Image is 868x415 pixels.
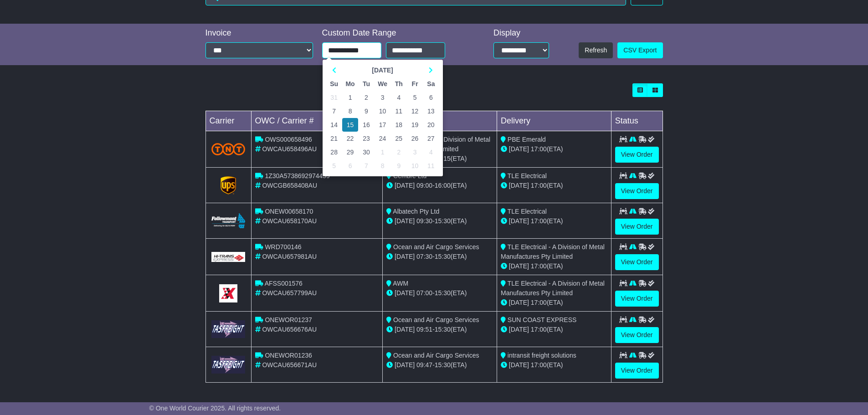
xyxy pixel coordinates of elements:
div: - (ETA) [386,252,493,261]
td: 7 [326,104,342,118]
td: 20 [423,118,439,132]
div: - (ETA) [386,181,493,190]
td: Status [611,111,663,131]
span: WRD700146 [265,243,301,251]
td: Delivery [497,111,611,131]
td: 15 [342,118,359,132]
span: [DATE] [395,289,415,297]
td: 3 [375,91,391,104]
a: View Order [615,327,659,343]
td: 19 [407,118,423,132]
span: 15:30 [435,361,451,369]
td: 24 [375,132,391,145]
span: 17:00 [531,361,547,369]
img: GetCarrierServiceLogo [211,356,246,374]
td: 31 [326,91,342,104]
span: 17:00 [531,217,547,225]
span: SUN COAST EXPRESS [508,316,576,323]
img: GetCarrierServiceLogo [211,320,246,338]
td: 6 [423,91,439,104]
img: GetCarrierServiceLogo [219,284,237,302]
span: 15:30 [435,326,451,333]
th: Th [391,77,407,91]
td: 8 [375,159,391,173]
img: GetCarrierServiceLogo [211,252,246,262]
div: Custom Date Range [322,28,468,38]
span: Ocean and Air Cargo Services [393,243,479,251]
td: 5 [326,159,342,173]
span: [DATE] [395,182,415,189]
span: © One World Courier 2025. All rights reserved. [149,405,281,412]
td: 22 [342,132,359,145]
span: [DATE] [509,299,529,306]
span: ONEW00658170 [265,208,313,215]
a: CSV Export [617,42,663,58]
td: 25 [391,132,407,145]
span: Ocean and Air Cargo Services [393,352,479,359]
td: 18 [391,118,407,132]
button: Refresh [579,42,613,58]
span: [DATE] [509,217,529,225]
span: 15:30 [435,253,451,260]
a: View Order [615,254,659,270]
div: (ETA) [501,144,607,154]
div: Invoice [205,28,313,38]
td: 5 [407,91,423,104]
span: 17:00 [531,145,547,153]
a: View Order [615,183,659,199]
td: 27 [423,132,439,145]
span: 09:47 [416,361,432,369]
div: - (ETA) [386,288,493,298]
td: 8 [342,104,359,118]
img: TNT_Domestic.png [211,143,246,155]
span: 09:00 [416,182,432,189]
span: [DATE] [395,361,415,369]
span: PBE Emerald [508,136,546,143]
div: - (ETA) [386,360,493,370]
span: 17:00 [531,299,547,306]
td: 29 [342,145,359,159]
span: 09:30 [416,217,432,225]
span: 17:00 [531,262,547,270]
td: Carrier [205,111,251,131]
span: [DATE] [509,361,529,369]
span: [DATE] [509,326,529,333]
span: ONEWOR01236 [265,352,312,359]
span: 17:00 [531,182,547,189]
th: Tu [358,77,374,91]
span: TLE Electrical [508,172,547,179]
img: GetCarrierServiceLogo [221,176,236,195]
a: View Order [615,219,659,235]
span: AFSS001576 [265,280,303,287]
span: [DATE] [395,326,415,333]
td: OWC / Carrier # [251,111,383,131]
div: (ETA) [501,298,607,307]
div: (ETA) [501,360,607,370]
th: Mo [342,77,359,91]
td: 14 [326,118,342,132]
span: 09:51 [416,326,432,333]
td: 9 [391,159,407,173]
span: OWCAU658496AU [262,145,317,153]
span: OWCAU656676AU [262,326,317,333]
div: Display [493,28,549,38]
td: 11 [391,104,407,118]
div: (ETA) [501,261,607,271]
a: View Order [615,363,659,379]
span: OWS000658496 [265,136,312,143]
span: 16:00 [435,182,451,189]
td: 1 [342,91,359,104]
td: 4 [423,145,439,159]
td: 11 [423,159,439,173]
td: 21 [326,132,342,145]
span: 15:30 [435,289,451,297]
span: [DATE] [509,182,529,189]
div: - (ETA) [386,216,493,226]
span: 1Z30A5738692974459 [265,172,329,179]
div: (ETA) [501,181,607,190]
td: 9 [358,104,374,118]
span: TLE Electrical [508,208,547,215]
a: View Order [615,291,659,307]
span: Albatech Pty Ltd [393,208,439,215]
td: 13 [423,104,439,118]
